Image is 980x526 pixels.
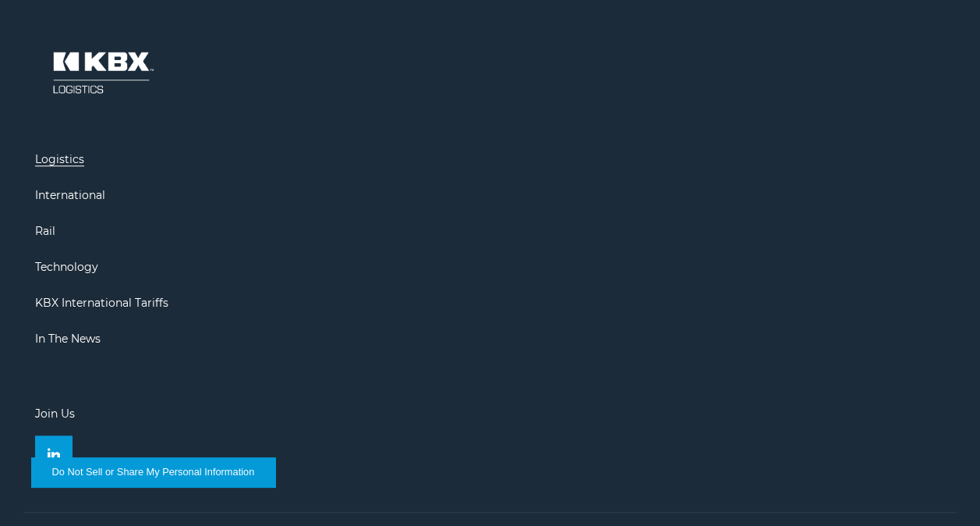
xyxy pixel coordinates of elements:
a: Rail [35,224,55,238]
button: Do Not Sell or Share My Personal Information [31,457,275,487]
a: In The News [35,332,101,346]
img: Linkedin [48,448,60,460]
a: International [35,188,105,202]
iframe: Chat Widget [902,451,980,526]
a: Technology [35,260,98,274]
img: kbx logo [35,34,168,112]
a: Join Us [35,407,75,421]
a: Logistics [35,152,84,166]
a: KBX International Tariffs [35,296,168,310]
